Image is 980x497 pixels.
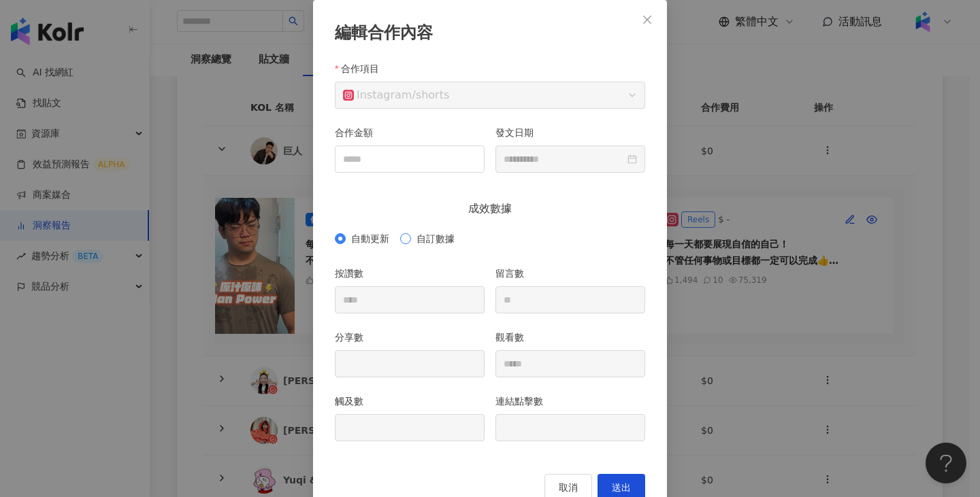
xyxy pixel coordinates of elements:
[346,231,395,246] span: 自動更新
[335,61,389,76] label: 合作項目
[496,351,644,377] input: 觀看數
[335,125,383,140] label: 合作金額
[495,330,534,345] label: 觀看數
[612,482,631,493] span: 送出
[496,287,644,313] input: 留言數
[343,82,412,108] div: Instagram
[457,200,523,217] span: 成效數據
[559,482,578,493] span: 取消
[335,266,374,281] label: 按讚數
[495,266,534,281] label: 留言數
[495,125,544,140] label: 發文日期
[343,82,637,108] span: / shorts
[335,394,374,409] label: 觸及數
[496,415,644,441] input: 連結點擊數
[504,152,625,167] input: 發文日期
[495,394,553,409] label: 連結點擊數
[336,146,484,172] input: 合作金額
[411,231,460,246] span: 自訂數據
[335,330,374,345] label: 分享數
[642,14,653,25] span: close
[634,6,661,33] button: Close
[336,351,484,377] input: 分享數
[335,22,645,45] div: 編輯合作內容
[336,415,484,441] input: 觸及數
[336,287,484,313] input: 按讚數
